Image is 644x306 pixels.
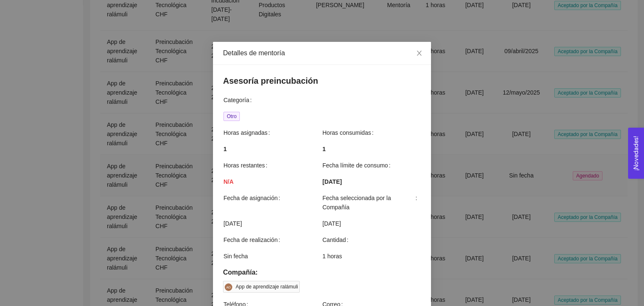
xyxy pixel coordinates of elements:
button: Close [408,42,431,65]
div: App de aprendizaje ralámuli [236,283,298,291]
span: Fecha límite de consumo [322,161,394,170]
span: Otro [223,112,240,121]
h4: Asesoría preincubación [223,75,421,87]
span: Cantidad [322,235,352,244]
span: [DATE] [322,219,421,228]
span: Horas consumidas [322,128,377,137]
span: close [416,50,423,57]
span: Categoría [223,95,255,105]
span: [DATE] [322,177,342,186]
span: Fecha de asignación [223,193,283,203]
strong: N/A [223,178,234,185]
span: Fecha seleccionada por la Compañía [322,193,421,212]
span: 1 horas [322,252,421,261]
button: Open Feedback Widget [628,128,644,179]
h5: Compañía: [223,267,421,278]
span: Horas restantes [223,161,271,170]
span: Sin fecha [223,252,322,261]
span: Fecha de realización [223,235,283,244]
span: Horas asignadas [223,128,273,137]
strong: 1 [223,146,227,152]
span: [DATE] [223,219,322,228]
div: Detalles de mentoría [223,49,421,58]
strong: 1 [322,146,326,152]
span: AD [226,285,231,289]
